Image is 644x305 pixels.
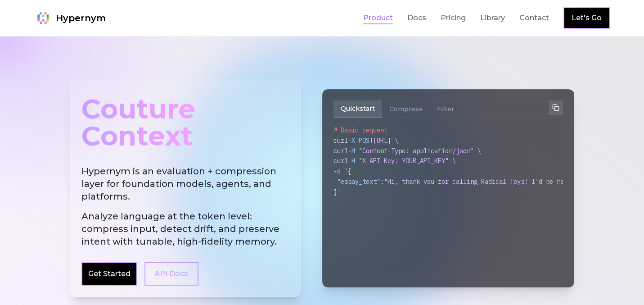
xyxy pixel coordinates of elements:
[34,9,106,27] a: Hypernym
[519,13,549,23] a: Contact
[430,100,461,118] button: Filter
[81,210,289,248] span: Analyze language at the token level: compress input, detect drift, and preserve intent with tunab...
[363,13,393,23] a: Product
[337,178,380,186] span: "essay_text"
[81,165,289,248] h2: Hypernym is an evaluation + compression layer for foundation models, agents, and platforms.
[333,188,341,196] span: }'
[348,147,362,155] span: -H "
[333,147,348,155] span: curl
[34,9,52,27] img: Hypernym Logo
[480,13,505,23] a: Library
[333,126,387,134] span: # Basic request
[362,157,456,165] span: X-API-Key: YOUR_API_KEY" \
[382,100,430,118] button: Compress
[441,13,466,23] a: Pricing
[373,137,398,145] span: [URL] \
[333,137,348,145] span: curl
[81,91,289,154] div: Couture Context
[333,100,382,118] button: Quickstart
[56,12,106,24] span: Hypernym
[333,157,348,165] span: curl
[549,100,563,115] button: Copy to clipboard
[348,157,362,165] span: -H "
[380,178,384,186] span: :
[362,147,481,155] span: Content-Type: application/json" \
[348,137,373,145] span: -X POST
[144,262,198,286] a: API Docs
[333,167,351,175] span: -d '{
[407,13,426,23] a: Docs
[572,13,602,23] a: Let's Go
[88,269,131,279] a: Get Started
